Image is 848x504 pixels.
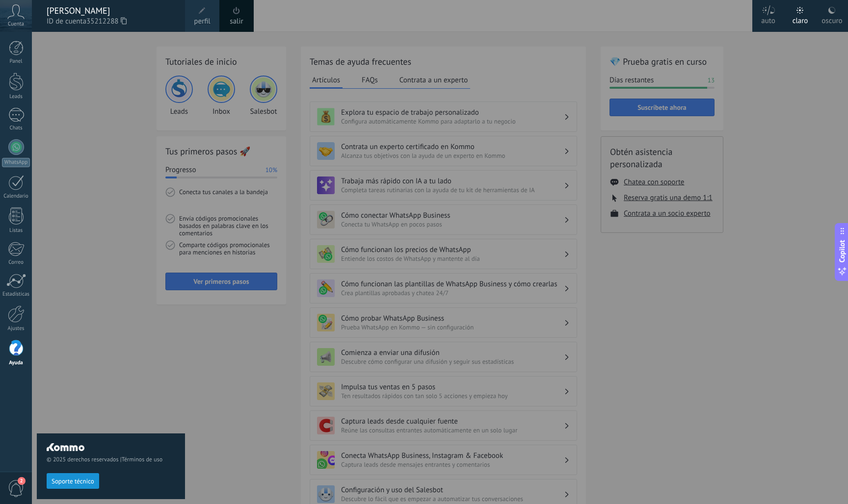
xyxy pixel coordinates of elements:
[47,456,175,463] span: © 2025 derechos reservados |
[2,227,30,234] div: Listas
[821,6,842,32] div: oscuro
[8,21,24,27] span: Cuenta
[2,158,30,167] div: WhatsApp
[47,5,175,16] div: [PERSON_NAME]
[86,16,127,27] span: 35212288
[2,326,30,332] div: Ajustes
[2,193,30,200] div: Calendario
[2,360,30,366] div: Ayuda
[122,456,162,463] a: Términos de uso
[2,291,30,298] div: Estadísticas
[2,259,30,266] div: Correo
[47,477,99,484] a: Soporte técnico
[2,125,30,131] div: Chats
[52,478,94,485] span: Soporte técnico
[47,16,175,27] span: ID de cuenta
[761,6,775,32] div: auto
[793,6,808,32] div: claro
[2,58,30,65] div: Panel
[194,16,210,27] span: perfil
[18,477,26,485] span: 2
[230,16,243,27] a: salir
[2,94,30,100] div: Leads
[47,473,99,489] button: Soporte técnico
[837,240,847,263] span: Copilot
